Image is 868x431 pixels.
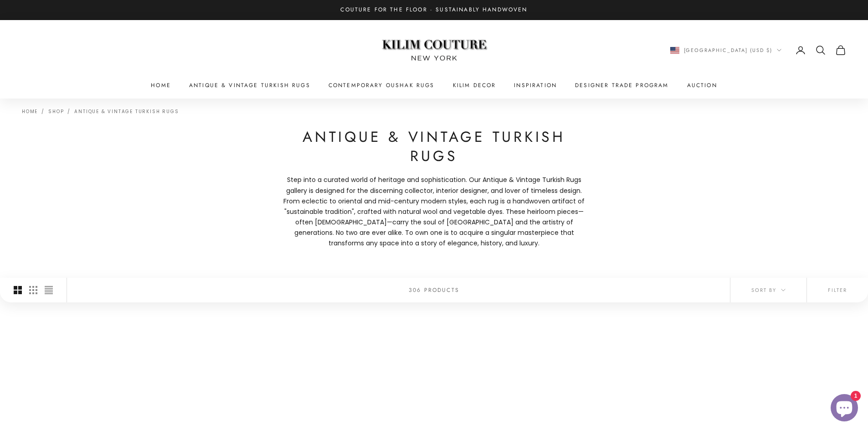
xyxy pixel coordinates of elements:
[751,286,786,294] span: Sort by
[340,5,527,15] p: Couture for the Floor · Sustainably Handwoven
[409,286,459,295] p: 306 products
[377,29,491,72] img: Logo of Kilim Couture New York
[575,81,669,90] a: Designer Trade Program
[828,394,861,424] inbox-online-store-chat: Shopify online store chat
[453,81,496,90] summary: Kilim Decor
[22,81,846,90] nav: Primary navigation
[670,45,847,56] nav: Secondary navigation
[48,108,64,115] a: Shop
[687,81,717,90] a: Auction
[807,278,868,302] button: Filter
[329,81,435,90] a: Contemporary Oushak Rugs
[279,175,589,249] p: Step into a curated world of heritage and sophistication. Our Antique & Vintage Turkish Rugs gall...
[14,278,22,302] button: Switch to larger product images
[684,46,773,54] span: [GEOGRAPHIC_DATA] (USD $)
[730,278,806,302] button: Sort by
[151,81,171,90] a: Home
[670,46,782,54] button: Change country or currency
[189,81,310,90] a: Antique & Vintage Turkish Rugs
[45,278,53,302] button: Switch to compact product images
[670,47,679,54] img: United States
[74,108,179,115] a: Antique & Vintage Turkish Rugs
[514,81,557,90] a: Inspiration
[22,108,179,114] nav: Breadcrumb
[29,278,37,302] button: Switch to smaller product images
[22,108,38,115] a: Home
[279,128,589,166] h1: Antique & Vintage Turkish Rugs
